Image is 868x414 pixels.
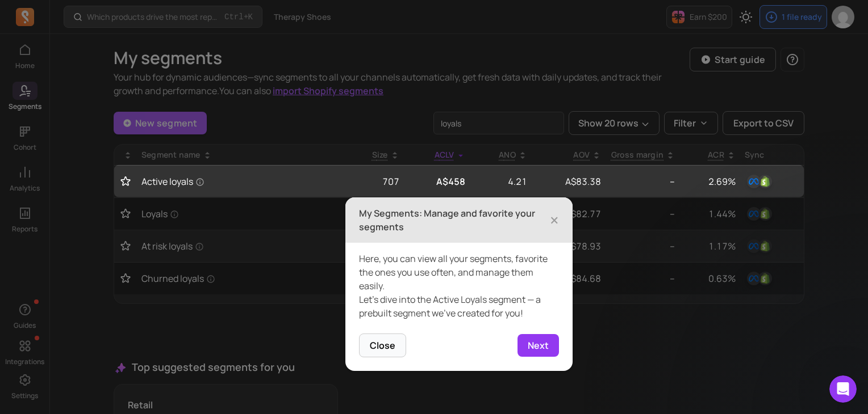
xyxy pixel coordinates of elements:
button: Close Tour [550,211,559,229]
button: Close [359,333,406,357]
h3: My Segments: Manage and favorite your segments [359,206,550,234]
p: Here, you can view all your segments, favorite the ones you use often, and manage them easily. [359,252,559,293]
button: Next [518,334,559,357]
p: Let’s dive into the Active Loyals segment — a prebuilt segment we’ve created for you! [359,293,559,320]
span: 1 of 5 [453,340,471,350]
span: × [550,208,559,233]
iframe: Intercom live chat [829,375,857,403]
